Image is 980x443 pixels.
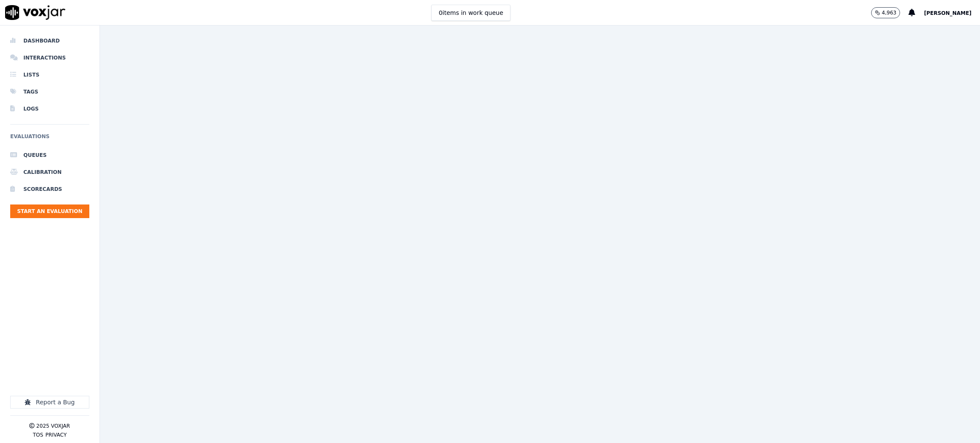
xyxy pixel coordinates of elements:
[33,432,43,438] button: TOS
[882,9,896,16] p: 4,963
[431,5,510,21] button: 0items in work queue
[10,83,89,100] a: Tags
[5,5,66,20] img: voxjar logo
[871,7,900,18] button: 4,963
[924,10,971,16] span: [PERSON_NAME]
[10,164,89,181] a: Calibration
[10,131,89,147] h6: Evaluations
[10,49,89,66] a: Interactions
[10,100,89,117] a: Logs
[871,7,909,18] button: 4,963
[10,181,89,198] a: Scorecards
[36,423,70,429] p: 2025 Voxjar
[924,8,980,18] button: [PERSON_NAME]
[10,147,89,164] a: Queues
[10,66,89,83] a: Lists
[10,204,89,218] button: Start an Evaluation
[46,432,67,438] button: Privacy
[10,32,89,49] a: Dashboard
[10,396,89,409] button: Report a Bug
